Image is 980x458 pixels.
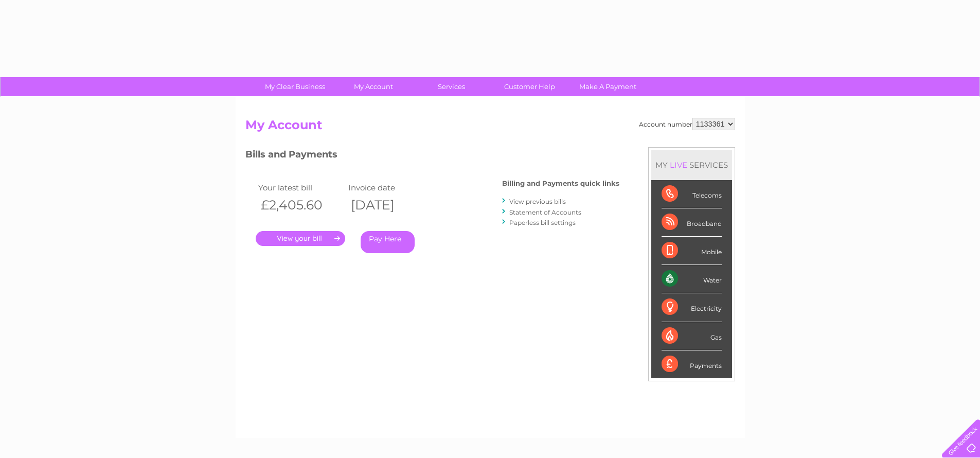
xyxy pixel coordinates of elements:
[662,265,722,293] div: Water
[662,350,722,378] div: Payments
[346,195,436,216] th: [DATE]
[509,208,581,216] a: Statement of Accounts
[565,77,650,96] a: Make A Payment
[487,77,572,96] a: Customer Help
[662,180,722,208] div: Telecoms
[509,198,566,205] a: View previous bills
[662,208,722,237] div: Broadband
[662,322,722,350] div: Gas
[662,237,722,265] div: Mobile
[662,293,722,322] div: Electricity
[639,118,735,130] div: Account number
[253,77,337,96] a: My Clear Business
[409,77,494,96] a: Services
[668,160,689,170] div: LIVE
[346,181,436,195] td: Invoice date
[361,231,415,253] a: Pay Here
[502,180,619,187] h4: Billing and Payments quick links
[256,231,345,246] a: .
[651,150,732,180] div: MY SERVICES
[245,147,619,165] h3: Bills and Payments
[256,195,346,216] th: £2,405.60
[509,219,576,226] a: Paperless bill settings
[256,181,346,195] td: Your latest bill
[331,77,416,96] a: My Account
[245,118,735,137] h2: My Account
